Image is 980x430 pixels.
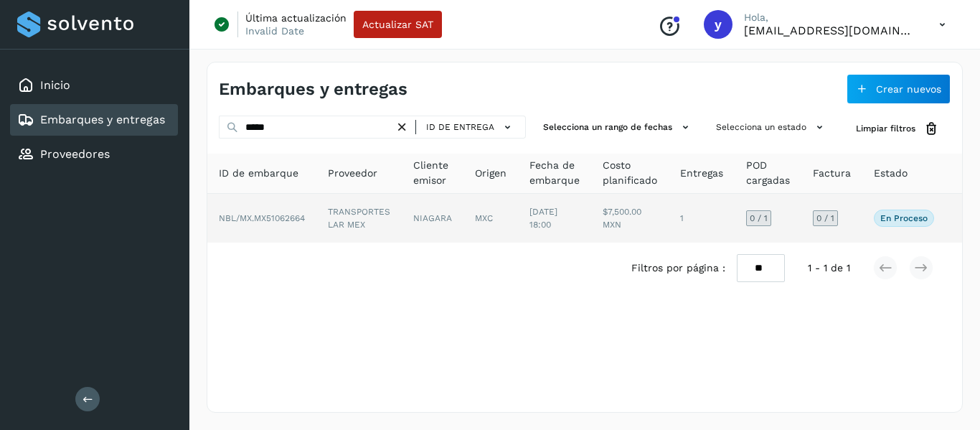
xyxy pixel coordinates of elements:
[750,214,768,223] span: 0 / 1
[10,104,178,136] div: Embarques y entregas
[40,147,110,161] a: Proveedores
[591,194,669,243] td: $7,500.00 MXN
[529,158,580,188] span: Fecha de embarque
[710,116,833,139] button: Selecciona un estado
[40,78,70,92] a: Inicio
[808,261,850,276] span: 1 - 1 de 1
[537,116,699,139] button: Selecciona un rango de fechas
[316,194,402,243] td: TRANSPORTES LAR MEX
[10,70,178,101] div: Inicio
[40,113,165,126] a: Embarques y entregas
[856,122,915,135] span: Limpiar filtros
[10,139,178,170] div: Proveedores
[844,116,951,142] button: Limpiar filtros
[354,11,442,38] button: Actualizar SAT
[876,84,941,94] span: Crear nuevos
[816,214,834,223] span: 0 / 1
[245,24,304,37] p: Invalid Date
[744,24,916,37] p: yortega@niagarawater.com
[746,158,790,188] span: POD cargadas
[463,194,518,243] td: MXC
[422,117,519,138] button: ID de entrega
[362,19,433,29] span: Actualizar SAT
[680,166,723,181] span: Entregas
[328,166,377,181] span: Proveedor
[813,166,851,181] span: Factura
[413,158,452,188] span: Cliente emisor
[402,194,463,243] td: NIAGARA
[874,166,908,181] span: Estado
[603,158,657,188] span: Costo planificado
[880,213,928,223] p: En proceso
[529,207,557,230] span: [DATE] 18:00
[475,166,507,181] span: Origen
[847,74,951,104] button: Crear nuevos
[245,11,347,24] p: Última actualización
[219,79,407,100] h4: Embarques y entregas
[631,261,725,276] span: Filtros por página :
[669,194,735,243] td: 1
[744,11,916,24] p: Hola,
[219,213,305,223] span: NBL/MX.MX51062664
[426,121,494,134] span: ID de entrega
[219,166,298,181] span: ID de embarque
